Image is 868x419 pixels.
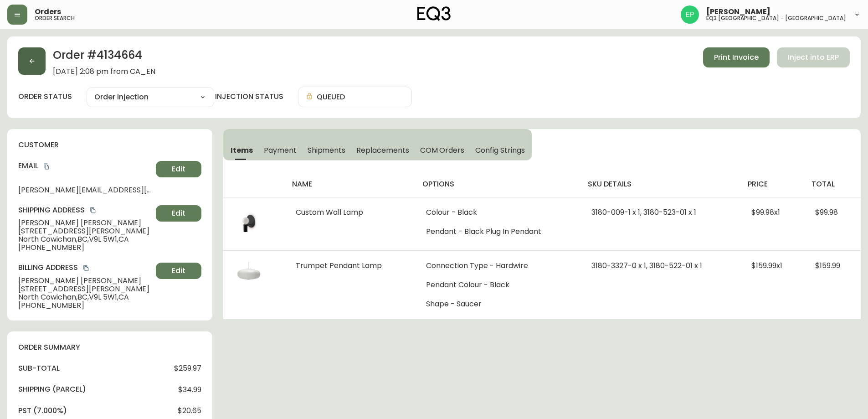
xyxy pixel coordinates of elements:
h4: customer [18,140,201,150]
span: [PERSON_NAME] [706,8,770,16]
label: order status [18,92,72,102]
img: logo [417,6,451,21]
h4: injection status [215,92,283,102]
span: Replacements [356,145,409,155]
span: North Cowichan , BC , V9L 5W1 , CA [18,293,152,301]
img: 49fea0d2-254a-4ca8-bf1e-229d8095df32Optional[trumpet-saucer-pendant-lamp].jpg [234,262,263,291]
h4: total [812,179,853,189]
button: copy [88,206,98,215]
span: 3180-009-1 x 1, 3180-523-01 x 1 [591,207,696,217]
span: North Cowichan , BC , V9L 5W1 , CA [18,235,152,243]
span: $259.97 [174,364,201,372]
span: [STREET_ADDRESS][PERSON_NAME] [18,285,152,293]
span: Payment [264,145,297,155]
span: COM Orders [420,145,465,155]
span: [PHONE_NUMBER] [18,243,152,252]
h5: eq3 [GEOGRAPHIC_DATA] - [GEOGRAPHIC_DATA] [706,16,846,21]
span: Edit [172,208,185,218]
h4: pst (7.000%) [18,406,67,416]
h4: order summary [18,342,201,352]
h4: Email [18,161,152,171]
li: Shape - Saucer [426,300,570,308]
li: Pendant Colour - Black [426,281,570,289]
span: Edit [172,266,185,276]
button: Print Invoice [703,47,770,67]
button: Edit [156,161,201,177]
h4: price [748,179,797,189]
span: $159.99 [815,260,840,271]
span: $159.99 x 1 [751,260,782,271]
span: Edit [172,164,185,174]
span: [PERSON_NAME] [PERSON_NAME] [18,277,152,285]
span: [PERSON_NAME][EMAIL_ADDRESS][DOMAIN_NAME] [18,186,152,194]
span: [DATE] 2:08 pm from CA_EN [53,67,155,76]
h4: sku details [588,179,733,189]
h5: order search [35,16,75,21]
span: Trumpet Pendant Lamp [296,260,382,271]
span: Config Strings [475,145,524,155]
li: Pendant - Black Plug In Pendant [426,228,570,236]
span: Orders [35,8,61,16]
h4: Billing Address [18,263,152,273]
button: copy [82,264,91,273]
h4: Shipping ( Parcel ) [18,384,86,394]
li: Connection Type - Hardwire [426,262,570,270]
span: 3180-3327-0 x 1, 3180-522-01 x 1 [591,260,702,271]
span: [PERSON_NAME] [PERSON_NAME] [18,219,152,227]
span: Items [231,145,253,155]
span: $20.65 [178,407,201,415]
h2: Order # 4134664 [53,47,155,67]
span: $99.98 [815,207,838,217]
span: [PHONE_NUMBER] [18,301,152,310]
button: Edit [156,263,201,279]
span: Custom Wall Lamp [296,207,363,217]
h4: Shipping Address [18,205,152,215]
h4: options [422,179,573,189]
li: Colour - Black [426,208,570,217]
img: d560f991-d7ee-45a4-ae91-df9600dc8868.jpg [234,208,263,238]
button: Edit [156,205,201,222]
h4: name [292,179,408,189]
img: edb0eb29d4ff191ed42d19acdf48d771 [681,5,699,24]
button: copy [42,162,51,171]
h4: sub-total [18,363,60,373]
span: [STREET_ADDRESS][PERSON_NAME] [18,227,152,235]
span: Shipments [308,145,346,155]
span: $34.99 [178,386,201,394]
span: $99.98 x 1 [751,207,780,217]
span: Print Invoice [714,52,759,62]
